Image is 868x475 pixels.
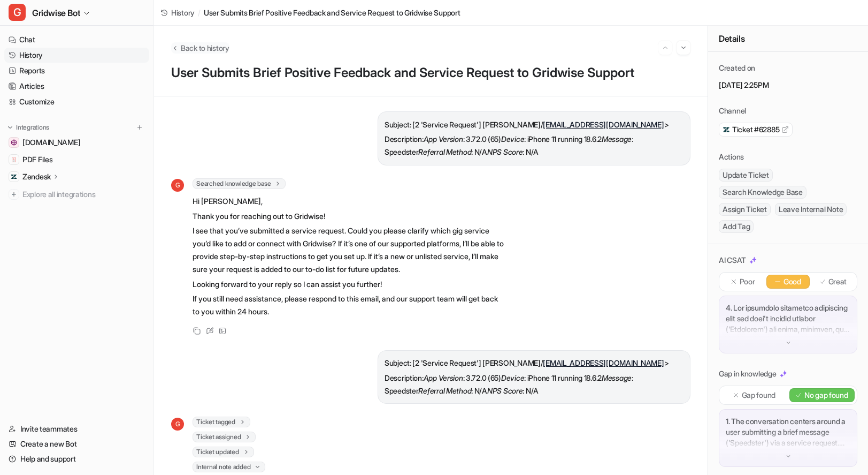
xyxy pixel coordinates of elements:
img: PDF Files [11,156,17,163]
a: Chat [4,32,149,47]
em: Message [602,373,632,382]
span: Ticket assigned [193,432,256,442]
em: Referral Method [418,386,471,395]
p: Integrations [16,123,49,132]
span: Explore all integrations [22,186,145,203]
a: History [4,48,149,63]
p: Looking forward to your reply so I can assist you further! [193,278,505,291]
span: Ticket #62885 [732,124,779,135]
a: PDF FilesPDF Files [4,152,149,167]
span: PDF Files [22,154,52,165]
img: Previous session [662,43,669,52]
span: G [171,418,184,431]
a: Articles [4,79,149,94]
p: Good [783,276,801,287]
span: / [198,7,201,18]
div: Details [708,26,868,52]
span: Gridwise Bot [32,5,80,20]
p: Subject: [2 'Service Request'] [PERSON_NAME]/ > [385,357,683,370]
p: Description: : 3.72.0 (65) : iPhone 11 running 18.6.2 : Speedster : N/A : N/A [385,133,683,159]
p: 4. Lor ipsumdolo sitametco adipiscing elit sed doei't incidid utlabor ('Etdolorem') ali enima, mi... [726,303,850,335]
p: I see that you’ve submitted a service request. Could you please clarify which gig service you’d l... [193,224,505,276]
p: 1. The conversation centers around a user submitting a brief message ('Speedster') via a service ... [726,416,850,448]
p: [DATE] 2:25PM [719,80,857,91]
p: Great [828,276,847,287]
a: gridwise.io[DOMAIN_NAME] [4,135,149,150]
span: Ticket updated [193,447,254,457]
p: Hi [PERSON_NAME], [193,195,505,208]
img: down-arrow [785,339,792,346]
p: Zendesk [22,171,51,182]
span: Add Tag [719,220,754,233]
span: History [171,7,195,18]
a: History [160,7,195,18]
span: Searched knowledge base [193,178,286,189]
span: Leave Internal Note [775,203,847,216]
a: [EMAIL_ADDRESS][DOMAIN_NAME] [543,358,664,367]
a: Invite teammates [4,421,149,436]
em: NPS Score [487,147,523,156]
button: Integrations [4,122,52,133]
img: explore all integrations [9,189,19,200]
a: [EMAIL_ADDRESS][DOMAIN_NAME] [543,120,664,129]
span: [DOMAIN_NAME] [22,137,80,148]
p: AI CSAT [719,255,746,266]
p: Subject: [2 'Service Request'] [PERSON_NAME]/ > [385,118,683,131]
em: Device [501,373,524,382]
span: Update Ticket [719,169,773,182]
button: Go to next session [677,41,690,55]
em: App Version [424,373,463,382]
p: If you still need assistance, please respond to this email, and our support team will get back to... [193,292,505,318]
p: Channel [719,105,746,116]
img: zendesk [723,126,730,133]
span: G [9,4,26,21]
button: Back to history [171,42,229,54]
img: gridwise.io [11,139,17,146]
span: User Submits Brief Positive Feedback and Service Request to Gridwise Support [204,7,460,18]
a: Customize [4,94,149,109]
em: App Version [424,134,463,144]
a: Help and support [4,451,149,466]
p: Actions [719,152,744,162]
span: Assign Ticket [719,203,771,216]
img: down-arrow [785,453,792,460]
p: Description: : 3.72.0 (65) : iPhone 11 running 18.6.2 : Speedster : N/A : N/A [385,372,683,397]
em: Referral Method [418,147,471,156]
img: expand menu [6,124,14,131]
p: Poor [740,276,755,287]
button: Go to previous session [658,41,672,55]
a: Ticket #62885 [723,124,789,135]
p: Gap found [742,390,775,401]
a: Create a new Bot [4,436,149,451]
span: Back to history [181,42,229,54]
p: Gap in knowledge [719,368,777,379]
em: NPS Score [487,386,523,395]
em: Device [501,134,524,144]
a: Explore all integrations [4,187,149,202]
p: No gap found [804,390,848,401]
span: Search Knowledge Base [719,186,806,199]
span: Ticket tagged [193,417,250,427]
em: Message [602,134,632,144]
img: menu_add.svg [136,124,143,131]
img: Zendesk [11,174,17,180]
p: Thank you for reaching out to Gridwise! [193,210,505,223]
a: Reports [4,63,149,78]
p: Created on [719,63,755,73]
img: Next session [680,43,687,52]
h1: User Submits Brief Positive Feedback and Service Request to Gridwise Support [171,65,690,81]
span: G [171,179,184,192]
span: Internal note added [193,462,265,472]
